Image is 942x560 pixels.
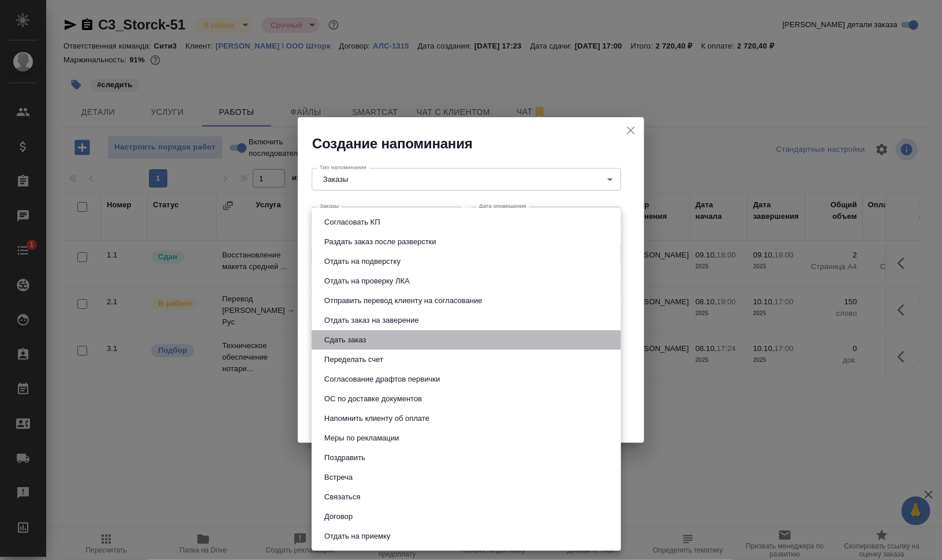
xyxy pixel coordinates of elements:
[321,275,413,288] button: Отдать на проверку ЛКА
[321,451,369,464] button: Поздравить
[321,373,443,386] button: Согласование драфтов первички
[321,216,384,229] button: Согласовать КП
[321,353,387,366] button: Переделать счет
[321,393,425,405] button: ОС по доставке документов
[321,510,356,523] button: Договор
[321,491,364,503] button: Связаться
[321,314,423,327] button: Отдать заказ на заверение
[321,432,403,445] button: Меры по рекламации
[321,530,394,543] button: Отдать на приемку
[321,471,356,484] button: Встреча
[321,294,486,307] button: Отправить перевод клиенту на согласование
[321,236,440,248] button: Раздать заказ после разверстки
[321,255,404,268] button: Отдать на подверстку
[321,412,433,425] button: Напомнить клиенту об оплате
[321,334,369,346] button: Сдать заказ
